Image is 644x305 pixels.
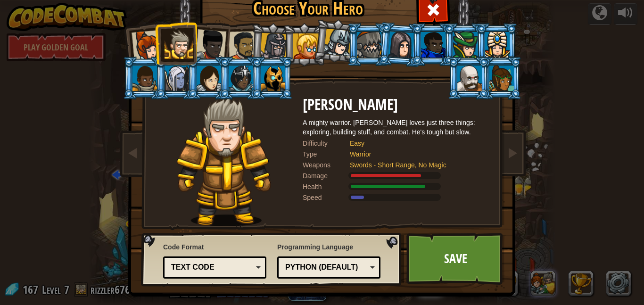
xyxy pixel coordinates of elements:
[303,97,491,113] h2: [PERSON_NAME]
[219,57,261,99] li: Usara Master Wizard
[283,23,325,66] li: Miss Hushbaum
[177,97,272,226] img: knight-pose.png
[155,57,197,99] li: Nalfar Cryptor
[303,139,350,148] div: Difficulty
[171,262,253,273] div: Text code
[479,57,522,99] li: Zana Woodheart
[411,23,454,66] li: Gordon the Stalwart
[251,57,293,99] li: Ritic the Cold
[350,149,482,159] div: Warrior
[347,23,389,66] li: Senick Steelclaw
[303,182,350,191] div: Health
[155,22,197,65] li: Sir Tharin Thunderfist
[303,193,350,202] div: Speed
[123,57,165,99] li: Arryn Stonewall
[303,182,491,191] div: Gains 140% of listed Warrior armor health.
[141,233,404,287] img: language-selector-background.png
[303,118,491,137] div: A mighty warrior. [PERSON_NAME] loves just three things: exploring, building stuff, and combat. H...
[303,171,491,181] div: Deals 120% of listed Warrior weapon damage.
[475,23,518,66] li: Pender Spellbane
[303,193,491,202] div: Moves at 6 meters per second.
[303,160,350,170] div: Weapons
[303,171,350,181] div: Damage
[285,262,367,273] div: Python (Default)
[406,233,505,285] a: Save
[250,22,295,67] li: Amara Arrowhead
[185,20,231,66] li: Lady Ida Justheart
[350,160,482,170] div: Swords - Short Range, No Magic
[163,242,266,252] span: Code Format
[378,22,423,67] li: Omarn Brewstone
[350,139,482,148] div: Easy
[121,21,167,67] li: Captain Anya Weston
[447,57,490,99] li: Okar Stompfoot
[443,23,486,66] li: Naria of the Leaf
[303,149,350,159] div: Type
[218,23,262,66] li: Alejandro the Duelist
[313,17,359,65] li: Hattori Hanzō
[277,242,380,252] span: Programming Language
[187,57,229,99] li: Illia Shieldsmith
